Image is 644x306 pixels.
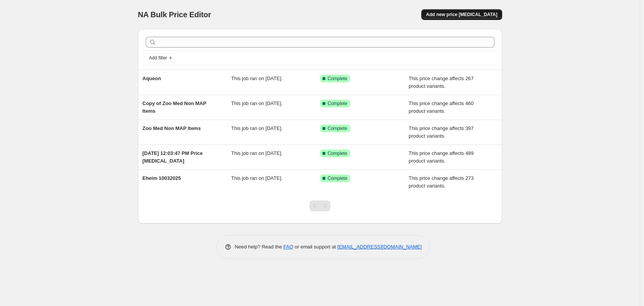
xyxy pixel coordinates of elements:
[409,150,474,164] span: This price change affects 489 product variants.
[309,201,330,211] nav: Pagination
[283,244,293,250] a: FAQ
[328,175,347,181] span: Complete
[421,9,502,20] button: Add new price [MEDICAL_DATA]
[293,244,337,250] span: or email support at
[143,76,161,81] span: Aqueon
[143,100,207,114] span: Copy of Zoo Med Non MAP Items
[231,76,283,81] span: This job ran on [DATE].
[143,150,203,164] span: [DATE] 12:03:47 PM Price [MEDICAL_DATA]
[235,244,284,250] span: Need help? Read the
[231,175,283,181] span: This job ran on [DATE].
[328,100,347,107] span: Complete
[328,76,347,82] span: Complete
[231,125,283,131] span: This job ran on [DATE].
[409,125,474,139] span: This price change affects 397 product variants.
[328,125,347,132] span: Complete
[328,150,347,156] span: Complete
[143,125,201,131] span: Zoo Med Non MAP Items
[138,10,211,19] span: NA Bulk Price Editor
[409,175,474,189] span: This price change affects 273 product variants.
[409,76,474,89] span: This price change affects 267 product variants.
[426,12,497,18] span: Add new price [MEDICAL_DATA]
[146,53,176,63] button: Add filter
[231,150,283,156] span: This job ran on [DATE].
[337,244,422,250] a: [EMAIL_ADDRESS][DOMAIN_NAME]
[143,175,181,181] span: Eheim 10032025
[231,100,283,106] span: This job ran on [DATE].
[409,100,474,114] span: This price change affects 460 product variants.
[149,55,167,61] span: Add filter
